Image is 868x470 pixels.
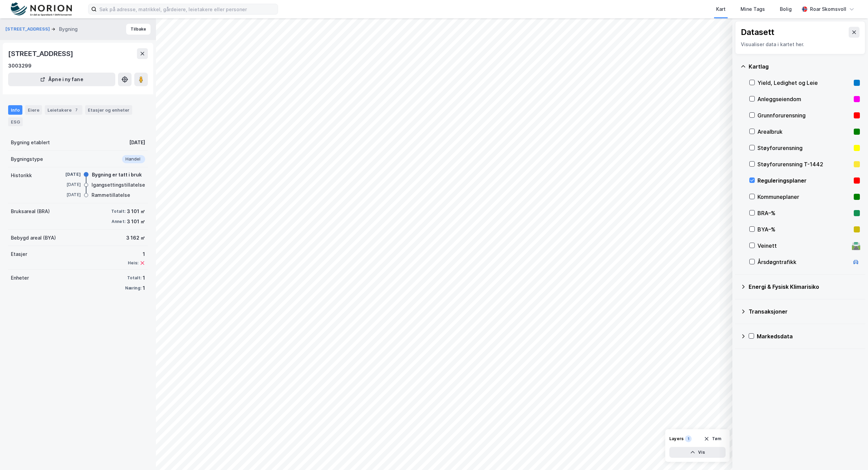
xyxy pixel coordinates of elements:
[8,105,22,115] div: Info
[741,40,860,49] div: Visualiser data i kartet her.
[8,117,23,126] div: ESG
[11,138,50,147] div: Bygning etablert
[125,285,141,291] div: Næring:
[59,25,78,33] div: Bygning
[741,5,765,13] div: Mine Tags
[11,207,50,215] div: Bruksareal (BRA)
[5,26,51,33] button: [STREET_ADDRESS]
[810,5,846,13] div: Roar Skomsvoll
[54,182,81,188] div: [DATE]
[45,105,82,115] div: Leietakere
[97,4,278,14] input: Søk på adresse, matrikkel, gårdeiere, leietakere eller personer
[757,258,849,266] div: Årsdøgntrafikk
[25,105,42,115] div: Eiere
[757,332,860,340] div: Markedsdata
[757,79,851,87] div: Yield, Ledighet og Leie
[73,107,80,113] div: 7
[757,225,851,233] div: BYA–%
[757,242,849,250] div: Veinett
[669,447,726,458] button: Vis
[741,27,774,38] div: Datasett
[757,95,851,103] div: Anleggseiendom
[128,250,145,258] div: 1
[126,234,145,242] div: 3 162 ㎡
[11,250,27,258] div: Etasjer
[851,241,861,250] div: 🛣️
[54,192,81,198] div: [DATE]
[749,307,860,316] div: Transaksjoner
[92,181,145,189] div: Igangsettingstillatelse
[11,2,72,16] img: norion-logo.80e7a08dc31c2e691866.png
[92,171,142,179] div: Bygning er tatt i bruk
[128,260,138,266] div: Heis:
[143,284,145,292] div: 1
[699,433,726,444] button: Tøm
[127,207,145,215] div: 3 101 ㎡
[127,275,141,281] div: Totalt:
[757,193,851,201] div: Kommuneplaner
[757,209,851,217] div: BRA–%
[112,219,125,224] div: Annet:
[143,274,145,282] div: 1
[8,73,115,86] button: Åpne i ny fane
[129,138,145,147] div: [DATE]
[716,5,726,13] div: Kart
[749,283,860,291] div: Energi & Fysisk Klimarisiko
[669,436,684,441] div: Layers
[88,107,130,113] div: Etasjer og enheter
[92,191,130,199] div: Rammetillatelse
[757,128,851,136] div: Arealbruk
[54,171,81,177] div: [DATE]
[780,5,792,13] div: Bolig
[8,48,75,59] div: [STREET_ADDRESS]
[11,171,32,180] div: Historikk
[685,435,692,442] div: 1
[11,155,43,163] div: Bygningstype
[111,209,125,214] div: Totalt:
[757,144,851,152] div: Støyforurensning
[757,160,851,168] div: Støyforurensning T-1442
[127,218,145,226] div: 3 101 ㎡
[757,111,851,119] div: Grunnforurensning
[11,274,29,282] div: Enheter
[8,62,32,70] div: 3003299
[834,437,868,470] iframe: Chat Widget
[11,234,56,242] div: Bebygd areal (BYA)
[749,62,860,71] div: Kartlag
[126,24,151,35] button: Tilbake
[757,176,851,185] div: Reguleringsplaner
